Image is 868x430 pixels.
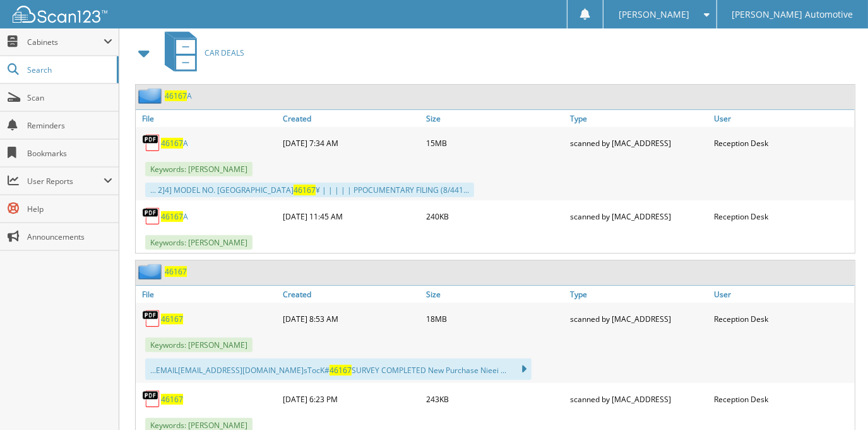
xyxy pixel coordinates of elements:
a: User [711,110,855,127]
a: 46167 [165,266,187,277]
span: Help [27,204,112,214]
div: 240KB [424,204,568,229]
div: ... 2]4] MODEL NO. [GEOGRAPHIC_DATA] ¥ | | | | | PPOCUMENTARY FILING (8/441... [145,183,474,197]
a: Created [280,286,424,303]
span: Keywords: [PERSON_NAME] [145,162,253,176]
span: Search [27,64,110,75]
div: scanned by [MAC_ADDRESS] [567,306,711,331]
a: User [711,286,855,303]
a: File [136,110,280,127]
div: 15MB [424,130,568,156]
div: Reception Desk [711,306,855,331]
span: Keywords: [PERSON_NAME] [145,235,253,250]
div: 243KB [424,386,568,412]
img: folder2.png [138,88,165,104]
div: [DATE] 8:53 AM [280,306,424,331]
a: Created [280,110,424,127]
span: 46167 [161,211,183,222]
div: scanned by [MAC_ADDRESS] [567,130,711,156]
span: 46167 [165,90,187,101]
span: Announcements [27,231,112,242]
a: CAR DEALS [157,28,244,78]
div: 18MB [424,306,568,331]
iframe: Chat Widget [805,369,868,430]
a: Type [567,110,711,127]
span: User Reports [27,176,104,187]
span: 46167 [294,185,316,195]
span: Reminders [27,120,112,131]
img: PDF.png [142,309,161,328]
span: Cabinets [27,37,104,47]
img: PDF.png [142,133,161,152]
img: scan123-logo-white.svg [13,6,107,23]
span: Scan [27,92,112,103]
span: 46167 [330,365,352,376]
img: PDF.png [142,207,161,226]
img: folder2.png [138,264,165,279]
span: Bookmarks [27,148,112,159]
div: Reception Desk [711,130,855,156]
a: Type [567,286,711,303]
div: ...EMAIL [EMAIL_ADDRESS][DOMAIN_NAME] sTocK# SURVEY COMPLETED New Purchase Nieei ... [145,359,532,380]
div: [DATE] 6:23 PM [280,386,424,412]
a: 46167A [161,138,188,149]
a: 46167 [161,314,183,324]
span: CAR DEALS [205,47,244,58]
div: [DATE] 11:45 AM [280,204,424,229]
img: PDF.png [142,390,161,408]
div: scanned by [MAC_ADDRESS] [567,386,711,412]
div: Reception Desk [711,204,855,229]
div: [DATE] 7:34 AM [280,130,424,156]
span: [PERSON_NAME] [619,11,689,18]
div: Reception Desk [711,386,855,412]
span: [PERSON_NAME] Automotive [732,11,853,18]
a: File [136,286,280,303]
a: 46167A [161,211,188,222]
a: Size [424,286,568,303]
a: Size [424,110,568,127]
a: 46167 [161,394,183,405]
span: Keywords: [PERSON_NAME] [145,338,253,352]
a: 46167A [165,90,192,101]
div: scanned by [MAC_ADDRESS] [567,204,711,229]
span: 46167 [161,138,183,149]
